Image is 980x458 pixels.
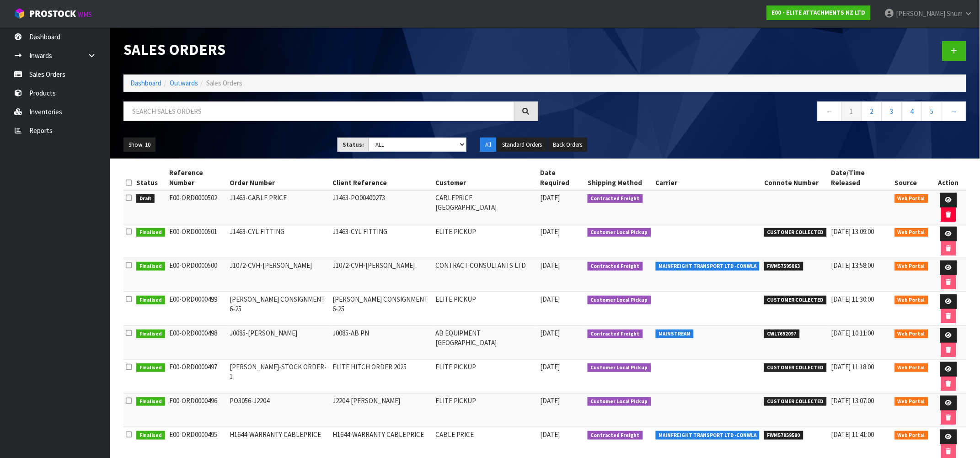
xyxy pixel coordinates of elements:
td: ELITE PICKUP [433,292,538,326]
span: [DATE] 13:09:00 [831,227,874,236]
th: Shipping Method [585,165,653,190]
span: [DATE] [540,227,560,236]
span: CUSTOMER COLLECTED [764,397,827,406]
span: Finalised [136,330,165,339]
th: Carrier [653,165,762,190]
span: Customer Local Pickup [588,397,651,406]
td: ELITE PICKUP [433,394,538,427]
td: J1463-CABLE PRICE [228,190,331,224]
span: [PERSON_NAME] [896,9,946,18]
a: 1 [841,101,862,121]
a: 3 [882,101,902,121]
th: Action [931,165,966,190]
button: All [480,138,496,152]
span: Finalised [136,431,165,440]
td: J2204-[PERSON_NAME] [331,394,433,427]
th: Order Number [228,165,331,190]
td: J1463-CYL FITTING [228,224,331,258]
td: E00-ORD0000497 [167,360,228,394]
td: E00-ORD0000496 [167,394,228,427]
span: [DATE] 11:18:00 [831,362,874,371]
span: [DATE] 10:11:00 [831,329,874,337]
td: E00-ORD0000502 [167,190,228,224]
span: Finalised [136,397,165,406]
td: J0085-AB PN [331,326,433,360]
strong: E00 - ELITE ATTACHMENTS NZ LTD [772,9,866,16]
td: J0085-[PERSON_NAME] [228,326,331,360]
span: [DATE] 11:41:00 [831,430,874,439]
span: Web Portal [895,228,929,237]
td: AB EQUIPMENT [GEOGRAPHIC_DATA] [433,326,538,360]
span: Finalised [136,363,165,373]
span: Customer Local Pickup [588,363,651,373]
span: Sales Orders [206,79,242,87]
td: J1463-PO00400273 [331,190,433,224]
span: Web Portal [895,431,929,440]
td: ELITE PICKUP [433,360,538,394]
td: E00-ORD0000501 [167,224,228,258]
span: MAINFREIGHT TRANSPORT LTD -CONWLA [656,431,760,440]
span: Contracted Freight [588,330,643,339]
span: Web Portal [895,296,929,305]
span: Web Portal [895,194,929,203]
small: WMS [78,10,92,19]
span: Finalised [136,262,165,271]
td: ELITE HITCH ORDER 2025 [331,360,433,394]
h1: Sales Orders [123,41,538,58]
td: PO3056-J2204 [228,394,331,427]
td: [PERSON_NAME]-STOCK ORDER-1 [228,360,331,394]
span: CUSTOMER COLLECTED [764,296,827,305]
td: [PERSON_NAME] CONSIGNMENT 6-25 [331,292,433,326]
span: [DATE] 13:58:00 [831,261,874,270]
span: FWM57059580 [764,431,803,440]
span: CWL7692097 [764,330,800,339]
span: Contracted Freight [588,194,643,203]
span: Web Portal [895,330,929,339]
span: [DATE] [540,295,560,304]
span: [DATE] [540,396,560,405]
button: Show: 10 [123,138,155,152]
td: ELITE PICKUP [433,224,538,258]
span: Draft [136,194,155,203]
span: Finalised [136,228,165,237]
span: [DATE] [540,430,560,439]
a: → [942,101,966,121]
td: E00-ORD0000498 [167,326,228,360]
strong: Status: [343,141,364,149]
th: Date Required [538,165,585,190]
span: Finalised [136,296,165,305]
td: E00-ORD0000499 [167,292,228,326]
a: 4 [902,101,922,121]
a: ← [818,101,842,121]
span: MAINFREIGHT TRANSPORT LTD -CONWLA [656,262,760,271]
span: [DATE] [540,261,560,270]
span: [DATE] 13:07:00 [831,396,874,405]
a: 2 [862,101,882,121]
td: CONTRACT CONSULTANTS LTD [433,258,538,292]
span: Web Portal [895,363,929,373]
span: Customer Local Pickup [588,296,651,305]
nav: Page navigation [552,101,967,124]
th: Status [134,165,167,190]
a: 5 [922,101,943,121]
span: Web Portal [895,397,929,406]
td: [PERSON_NAME] CONSIGNMENT 6-25 [228,292,331,326]
span: Web Portal [895,262,929,271]
button: Back Orders [548,138,587,152]
td: J1072-CVH-[PERSON_NAME] [331,258,433,292]
td: J1072-CVH-[PERSON_NAME] [228,258,331,292]
th: Date/Time Released [829,165,893,190]
span: Customer Local Pickup [588,228,651,237]
th: Client Reference [331,165,433,190]
th: Reference Number [167,165,228,190]
td: J1463-CYL FITTING [331,224,433,258]
td: E00-ORD0000500 [167,258,228,292]
span: FWM57595863 [764,262,803,271]
a: Outwards [170,79,198,87]
td: CABLEPRICE [GEOGRAPHIC_DATA] [433,190,538,224]
span: Contracted Freight [588,262,643,271]
span: [DATE] [540,329,560,337]
span: Contracted Freight [588,431,643,440]
span: CUSTOMER COLLECTED [764,363,827,373]
span: CUSTOMER COLLECTED [764,228,827,237]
